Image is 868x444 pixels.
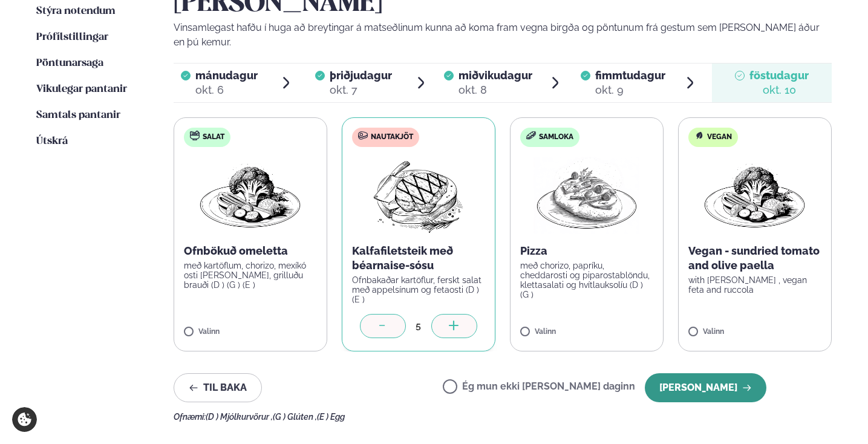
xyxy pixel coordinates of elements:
[317,412,345,422] span: (E ) Egg
[358,131,368,140] img: beef.svg
[36,32,108,42] span: Prófílstillingar
[688,244,821,273] p: Vegan - sundried tomato and olive paella
[195,83,258,97] div: okt. 6
[36,134,68,149] a: Útskrá
[645,373,766,402] button: [PERSON_NAME]
[174,21,832,50] p: Vinsamlegast hafðu í huga að breytingar á matseðlinum kunna að koma fram vegna birgða og pöntunum...
[707,132,732,142] span: Vegan
[458,83,532,97] div: okt. 8
[203,132,224,142] span: Salat
[36,110,120,120] span: Samtals pantanir
[206,412,273,422] span: (D ) Mjólkurvörur ,
[12,407,37,432] a: Cookie settings
[371,132,413,142] span: Nautakjöt
[197,157,304,234] img: Vegan.png
[36,4,116,19] a: Stýra notendum
[36,56,103,71] a: Pöntunarsaga
[36,58,103,68] span: Pöntunarsaga
[190,131,200,140] img: salad.svg
[534,157,640,234] img: Pizza-Bread.png
[174,373,262,402] button: Til baka
[352,244,485,273] p: Kalfafiletsteik með béarnaise-sósu
[36,84,127,94] span: Vikulegar pantanir
[184,261,317,290] p: með kartöflum, chorizo, mexíkó osti [PERSON_NAME], grilluðu brauði (D ) (G ) (E )
[36,6,116,16] span: Stýra notendum
[520,261,653,299] p: með chorizo, papríku, cheddarosti og piparostablöndu, klettasalati og hvítlauksolíu (D ) (G )
[330,83,392,97] div: okt. 7
[36,136,68,146] span: Útskrá
[702,157,808,234] img: Vegan.png
[539,132,573,142] span: Samloka
[458,69,532,82] span: miðvikudagur
[595,69,665,82] span: fimmtudagur
[749,69,809,82] span: föstudagur
[749,83,809,97] div: okt. 10
[195,69,258,82] span: mánudagur
[520,244,653,258] p: Pizza
[406,319,431,333] div: 5
[36,30,108,45] a: Prófílstillingar
[273,412,317,422] span: (G ) Glúten ,
[184,244,317,258] p: Ofnbökuð omeletta
[36,82,127,97] a: Vikulegar pantanir
[694,131,704,140] img: Vegan.svg
[595,83,665,97] div: okt. 9
[526,131,536,140] img: sandwich-new-16px.svg
[330,69,392,82] span: þriðjudagur
[688,275,821,295] p: with [PERSON_NAME] , vegan feta and ruccola
[365,157,472,234] img: Beef-Meat.png
[36,108,120,123] a: Samtals pantanir
[352,275,485,304] p: Ofnbakaðar kartöflur, ferskt salat með appelsínum og fetaosti (D ) (E )
[174,412,832,422] div: Ofnæmi:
